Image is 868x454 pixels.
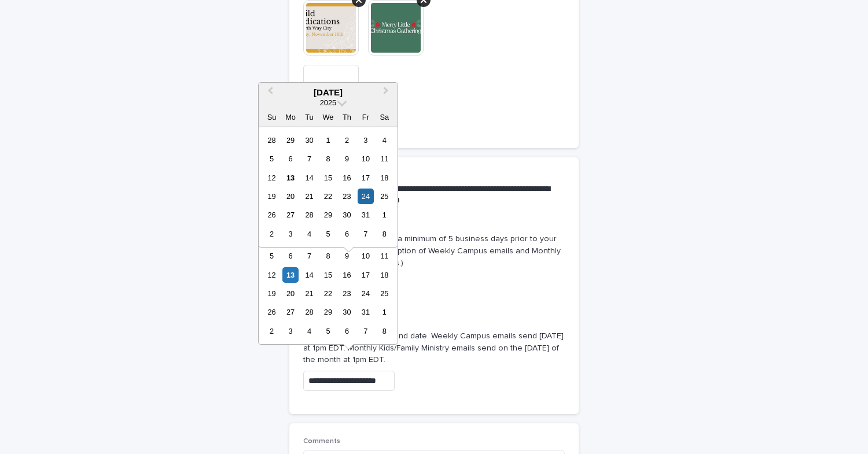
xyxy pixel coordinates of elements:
button: Add [303,65,359,120]
div: Choose Friday, October 17th, 2025 [358,267,373,283]
div: Choose Wednesday, October 22nd, 2025 [320,189,336,204]
div: Choose Monday, October 27th, 2025 [282,207,298,223]
div: Choose Wednesday, October 29th, 2025 [320,207,336,223]
div: Choose Friday, November 7th, 2025 [358,323,373,339]
div: Choose Thursday, October 30th, 2025 [339,207,355,223]
div: Choose Monday, October 6th, 2025 [282,151,298,167]
div: Choose Sunday, October 26th, 2025 [264,304,279,320]
div: Choose Sunday, October 26th, 2025 [264,207,279,223]
div: Choose Friday, October 3rd, 2025 [358,132,373,148]
div: Choose Tuesday, October 14th, 2025 [301,170,317,186]
div: Choose Monday, November 3rd, 2025 [282,226,298,242]
button: Next Month [378,84,396,102]
div: Choose Thursday, November 6th, 2025 [339,226,355,242]
div: Choose Tuesday, October 21st, 2025 [301,286,317,301]
div: month 2025-10 [262,131,393,243]
div: Choose Saturday, November 8th, 2025 [377,226,392,242]
div: Choose Friday, October 10th, 2025 [358,151,373,167]
div: Tu [301,109,317,125]
div: Choose Thursday, October 9th, 2025 [339,151,355,167]
div: Choose Tuesday, October 28th, 2025 [301,207,317,223]
div: Choose Monday, October 13th, 2025 [282,170,298,186]
div: Choose Monday, October 27th, 2025 [282,304,298,320]
div: Choose Monday, October 13th, 2025 [282,267,298,283]
div: Choose Sunday, November 2nd, 2025 [264,226,279,242]
div: Choose Thursday, October 16th, 2025 [339,267,355,283]
div: We [320,109,336,125]
div: Choose Friday, November 7th, 2025 [358,226,373,242]
div: Th [339,109,355,125]
div: Choose Tuesday, November 4th, 2025 [301,226,317,242]
div: Choose Wednesday, October 29th, 2025 [320,304,336,320]
div: Choose Tuesday, October 14th, 2025 [301,267,317,283]
div: Choose Sunday, October 12th, 2025 [264,170,279,186]
div: Choose Friday, October 31st, 2025 [358,207,373,223]
div: Choose Saturday, October 25th, 2025 [377,189,392,204]
div: Choose Saturday, October 4th, 2025 [377,132,392,148]
div: Choose Wednesday, October 1st, 2025 [320,132,336,148]
span: 2025 [320,98,336,107]
div: Choose Thursday, October 2nd, 2025 [339,132,355,148]
div: Choose Wednesday, October 8th, 2025 [320,151,336,167]
div: Choose Saturday, October 18th, 2025 [377,170,392,186]
div: Choose Sunday, October 19th, 2025 [264,189,279,204]
div: Choose Monday, October 20th, 2025 [282,189,298,204]
div: Fr [358,109,373,125]
div: Choose Thursday, October 16th, 2025 [339,170,355,186]
div: Choose Saturday, November 8th, 2025 [377,323,392,339]
div: Choose Wednesday, November 5th, 2025 [320,323,336,339]
div: Choose Wednesday, November 5th, 2025 [320,226,336,242]
div: Choose Thursday, October 23rd, 2025 [339,189,355,204]
div: Choose Tuesday, October 21st, 2025 [301,189,317,204]
div: Choose Monday, November 3rd, 2025 [282,323,298,339]
div: Choose Monday, September 29th, 2025 [282,132,298,148]
div: Choose Wednesday, October 22nd, 2025 [320,286,336,301]
span: Comments [303,438,340,445]
div: Choose Tuesday, October 7th, 2025 [301,151,317,167]
div: Choose Saturday, October 18th, 2025 [377,267,392,283]
div: Choose Saturday, October 11th, 2025 [377,151,392,167]
div: Choose Sunday, October 12th, 2025 [264,267,279,283]
div: Su [264,109,279,125]
div: Choose Monday, October 20th, 2025 [282,286,298,301]
div: Choose Friday, October 17th, 2025 [358,170,373,186]
div: Choose Tuesday, September 30th, 2025 [301,132,317,148]
button: Previous Month [260,84,278,102]
div: [DATE] [259,87,398,98]
div: Choose Saturday, November 1st, 2025 [377,207,392,223]
div: Choose Tuesday, November 4th, 2025 [301,323,317,339]
p: Your due date should be a minimum of 5 business days prior to your send date. (With the exception... [303,233,565,269]
div: Choose Wednesday, October 15th, 2025 [320,267,336,283]
div: Choose Saturday, November 1st, 2025 [377,304,392,320]
div: Choose Friday, October 31st, 2025 [358,304,373,320]
div: Choose Sunday, September 28th, 2025 [264,132,279,148]
p: This is your requested send date. Weekly Campus emails send [DATE] at 1pm EDT. Monthly Kids/Famil... [303,330,565,366]
div: Choose Sunday, November 2nd, 2025 [264,323,279,339]
div: Choose Thursday, November 6th, 2025 [339,323,355,339]
div: month 2025-10 [262,228,393,341]
div: Sa [377,109,392,125]
div: Choose Sunday, October 5th, 2025 [264,151,279,167]
div: Choose Thursday, October 23rd, 2025 [339,286,355,301]
div: Choose Wednesday, October 15th, 2025 [320,170,336,186]
div: Choose Tuesday, October 28th, 2025 [301,304,317,320]
div: Choose Friday, October 24th, 2025 [358,286,373,301]
div: Choose Sunday, October 19th, 2025 [264,286,279,301]
div: Mo [282,109,298,125]
div: Choose Thursday, October 30th, 2025 [339,304,355,320]
div: Choose Friday, October 24th, 2025 [358,189,373,204]
div: Choose Saturday, October 25th, 2025 [377,286,392,301]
